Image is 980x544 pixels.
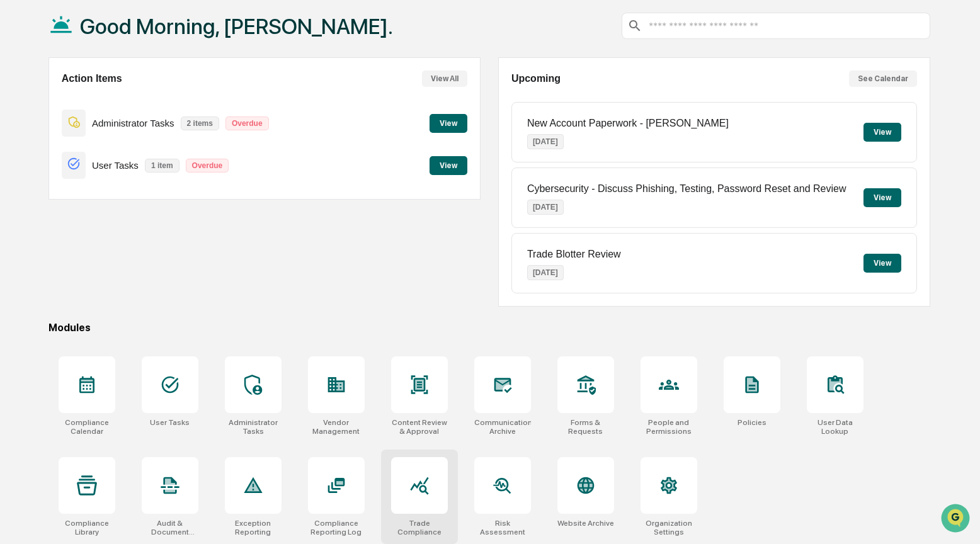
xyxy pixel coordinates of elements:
button: View [430,156,467,175]
a: View [430,159,467,171]
div: We're available if you need us! [43,109,159,119]
img: 1746055101610-c473b297-6a78-478c-a979-82029cc54cd1 [13,96,35,119]
a: 🔎Data Lookup [8,178,84,200]
div: People and Permissions [641,418,697,436]
p: Overdue [186,159,229,173]
a: 🖐️Preclearance [8,154,86,176]
h2: Action Items [62,73,122,84]
div: Website Archive [557,519,614,528]
button: View [863,188,901,207]
div: Content Review & Approval [391,418,448,436]
p: [DATE] [527,265,564,280]
p: [DATE] [527,134,564,149]
p: Administrator Tasks [92,118,174,128]
h1: Good Morning, [PERSON_NAME]. [80,14,393,39]
div: User Data Lookup [807,418,863,436]
button: View [430,114,467,133]
button: Start new chat [214,100,229,115]
p: Overdue [225,116,269,130]
div: Start new chat [43,96,207,109]
div: Compliance Reporting Log [308,519,365,536]
iframe: Open customer support [940,502,974,536]
span: Pylon [125,213,152,223]
div: Communications Archive [474,418,531,436]
div: Risk Assessment [474,519,531,536]
p: [DATE] [527,200,564,215]
div: 🖐️ [13,160,23,170]
div: Audit & Document Logs [142,519,198,536]
button: View All [422,71,467,87]
p: New Account Paperwork - [PERSON_NAME] [527,118,729,129]
div: Forms & Requests [557,418,614,436]
span: Preclearance [25,159,81,171]
p: Cybersecurity - Discuss Phishing, Testing, Password Reset and Review [527,183,846,195]
div: Policies [738,418,766,427]
div: Administrator Tasks [225,418,282,436]
div: Compliance Calendar [59,418,115,436]
div: 🔎 [13,184,23,194]
div: Organization Settings [641,519,697,536]
div: Modules [48,322,930,334]
div: User Tasks [150,418,190,427]
button: View [863,123,901,142]
div: Compliance Library [59,519,115,536]
h2: Upcoming [511,73,561,84]
p: 1 item [145,159,179,173]
a: View [430,116,467,128]
span: Attestations [104,159,156,171]
p: 2 items [181,116,219,130]
div: 🗄️ [91,160,101,170]
p: How can we help? [13,26,229,47]
p: User Tasks [92,160,139,171]
span: Data Lookup [25,183,79,195]
button: See Calendar [849,71,917,87]
div: Exception Reporting [225,519,282,536]
div: Trade Compliance [391,519,448,536]
p: Trade Blotter Review [527,249,621,260]
button: View [863,254,901,273]
a: 🗄️Attestations [86,154,161,176]
a: Powered byPylon [89,213,152,223]
div: Vendor Management [308,418,365,436]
